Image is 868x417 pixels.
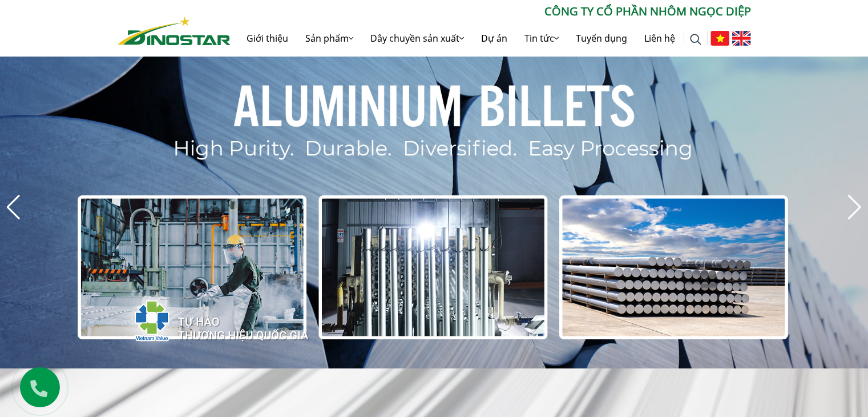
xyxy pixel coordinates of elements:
[362,20,473,57] a: Dây chuyền sản xuất
[710,31,729,46] img: Tiếng Việt
[732,31,751,46] img: English
[567,20,636,57] a: Tuyển dụng
[690,34,701,45] img: search
[636,20,684,57] a: Liên hệ
[6,195,21,220] div: Previous slide
[100,279,310,357] img: thqg
[516,20,567,57] a: Tin tức
[473,20,516,57] a: Dự án
[118,17,231,45] img: Nhôm Dinostar
[118,14,231,45] a: Nhôm Dinostar
[231,3,751,20] p: CÔNG TY CỔ PHẦN NHÔM NGỌC DIỆP
[847,195,862,220] div: Next slide
[297,20,362,57] a: Sản phẩm
[238,20,297,57] a: Giới thiệu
